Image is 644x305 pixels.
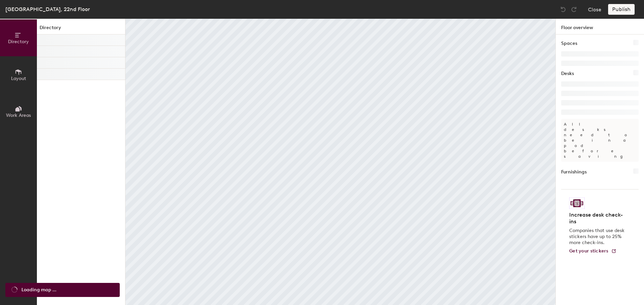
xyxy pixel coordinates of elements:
[571,6,577,13] img: Redo
[37,24,125,34] h1: Directory
[6,112,31,118] span: Work Areas
[11,76,26,81] span: Layout
[569,248,608,254] span: Get your stickers
[588,4,601,15] button: Close
[569,198,585,209] img: Sticker logo
[561,119,639,162] p: All desks need to be in a pod before saving
[125,19,555,305] canvas: Map
[561,40,577,47] h1: Spaces
[556,19,644,34] h1: Floor overview
[8,39,29,45] span: Directory
[560,6,567,13] img: Undo
[561,70,574,77] h1: Desks
[569,212,627,225] h4: Increase desk check-ins
[569,248,616,254] a: Get your stickers
[569,228,627,246] p: Companies that use desk stickers have up to 25% more check-ins.
[21,286,56,294] span: Loading map ...
[561,168,587,176] h1: Furnishings
[5,5,90,13] div: [GEOGRAPHIC_DATA], 22nd Floor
